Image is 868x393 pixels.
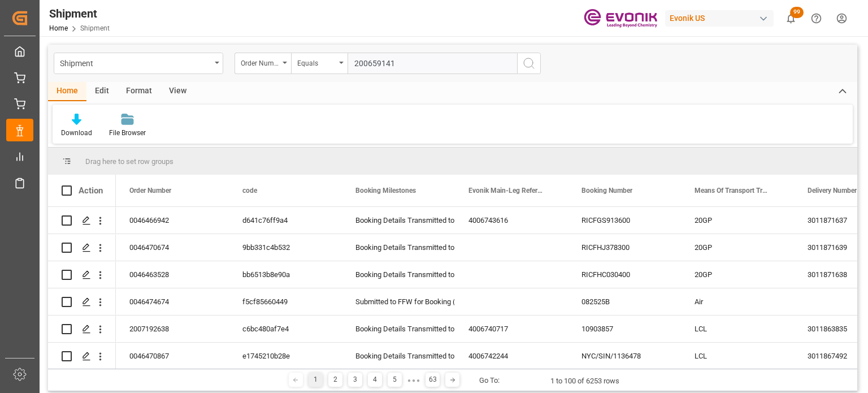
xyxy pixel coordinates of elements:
div: RICFHJ378300 [568,234,681,261]
span: Order Number [129,187,171,195]
div: View [160,82,195,101]
div: RICFGS913600 [568,207,681,234]
div: 63 [426,373,440,387]
div: ● ● ● [407,376,420,385]
div: Press SPACE to select this row. [48,261,116,288]
div: Shipment [49,5,110,22]
div: Equals [297,55,336,68]
img: Evonik-brand-mark-Deep-Purple-RGB.jpeg_1700498283.jpeg [584,8,657,28]
div: 10903857 [568,316,681,342]
div: 2 [328,373,342,387]
span: Booking Number [581,187,632,195]
div: e1745210b28e [229,343,342,369]
div: Order Number [241,55,279,68]
div: Submitted to FFW for Booking (Pending) [355,289,441,315]
div: 20GP [681,234,794,261]
div: 4 [368,373,382,387]
button: search button [517,53,541,74]
span: Booking Milestones [355,187,416,195]
button: open menu [291,53,348,74]
div: c6bc480af7e4 [229,316,342,342]
div: Air [681,288,794,315]
div: 20GP [681,261,794,288]
span: Delivery Number [808,187,857,195]
div: 0046466942 [116,207,229,234]
div: LCL [681,316,794,342]
span: Evonik Main-Leg Reference [468,187,544,195]
div: Edit [86,82,118,101]
div: 1 to 100 of 6253 rows [550,375,619,387]
div: 4006743616 [455,207,568,234]
div: 0046474674 [116,288,229,315]
div: Press SPACE to select this row. [48,288,116,316]
div: Booking Details Transmitted to SAP [355,208,441,234]
span: Drag here to set row groups [85,157,173,166]
div: Booking Details Transmitted to SAP [355,235,441,261]
button: Evonik US [665,7,778,29]
div: 082525B [568,288,681,315]
div: 0046470674 [116,234,229,261]
div: Press SPACE to select this row. [48,207,116,234]
div: Booking Details Transmitted to SAP [355,316,441,342]
div: 0046463528 [116,261,229,288]
div: 9bb331c4b532 [229,234,342,261]
div: 1 [309,373,323,387]
div: Format [118,82,160,101]
div: Press SPACE to select this row. [48,316,116,343]
div: Download [61,128,92,138]
div: 2007192638 [116,316,229,342]
div: Go To: [479,375,500,386]
div: LCL [681,343,794,369]
div: Home [48,82,86,101]
button: open menu [54,53,223,74]
span: Means Of Transport Translation [695,187,770,195]
div: 5 [388,373,402,387]
div: 20GP [681,207,794,234]
div: bb6513b8e90a [229,261,342,288]
button: open menu [235,53,291,74]
div: Booking Details Transmitted to SAP [355,262,441,288]
div: d641c76ff9a4 [229,207,342,234]
div: RICFHC030400 [568,261,681,288]
div: Shipment [60,55,211,70]
div: Booking Details Transmitted to SAP [355,343,441,369]
span: code [242,187,257,195]
a: Home [49,24,68,32]
span: 99 [790,7,804,18]
div: 4006742244 [455,343,568,369]
input: Type to search [348,53,517,74]
div: NYC/SIN/1136478 [568,343,681,369]
div: Action [79,185,103,196]
div: 0046470867 [116,343,229,369]
div: File Browser [109,128,146,138]
div: Press SPACE to select this row. [48,343,116,370]
div: 4006740717 [455,316,568,342]
div: 3 [348,373,362,387]
div: Press SPACE to select this row. [48,234,116,261]
button: Help Center [804,6,829,31]
div: Evonik US [665,10,774,27]
button: show 99 new notifications [778,6,804,31]
div: f5cf85660449 [229,288,342,315]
